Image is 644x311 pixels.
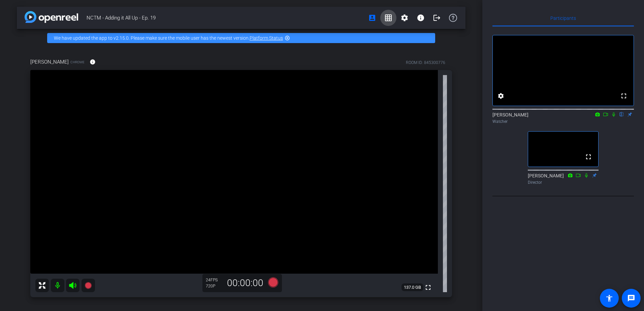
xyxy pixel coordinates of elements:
[223,277,268,289] div: 00:00:00
[90,59,96,65] mat-icon: info
[206,277,223,283] div: 24
[433,14,441,22] mat-icon: logout
[497,92,505,100] mat-icon: settings
[424,283,432,291] mat-icon: fullscreen
[285,35,290,41] mat-icon: highlight_off
[417,14,425,22] mat-icon: info
[627,294,635,302] mat-icon: message
[30,58,69,66] span: [PERSON_NAME]
[384,14,392,22] mat-icon: grid_on
[618,111,626,117] mat-icon: flip
[87,11,364,25] span: NCTM - Adding it All Up - Ep. 19
[584,153,592,161] mat-icon: fullscreen
[250,35,283,41] a: Platform Status
[211,278,218,282] span: FPS
[605,294,613,302] mat-icon: accessibility
[528,172,599,185] div: [PERSON_NAME]
[550,16,576,21] span: Participants
[368,14,376,22] mat-icon: account_box
[620,92,628,100] mat-icon: fullscreen
[492,118,634,125] div: Watcher
[492,111,634,125] div: [PERSON_NAME]
[206,283,223,289] div: 720P
[47,33,435,43] div: We have updated the app to v2.15.0. Please make sure the mobile user has the newest version.
[25,11,78,23] img: app-logo
[528,179,599,185] div: Director
[70,60,85,65] span: Chrome
[400,14,409,22] mat-icon: settings
[406,60,445,66] div: ROOM ID: 845300776
[401,283,423,291] span: 137.0 GB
